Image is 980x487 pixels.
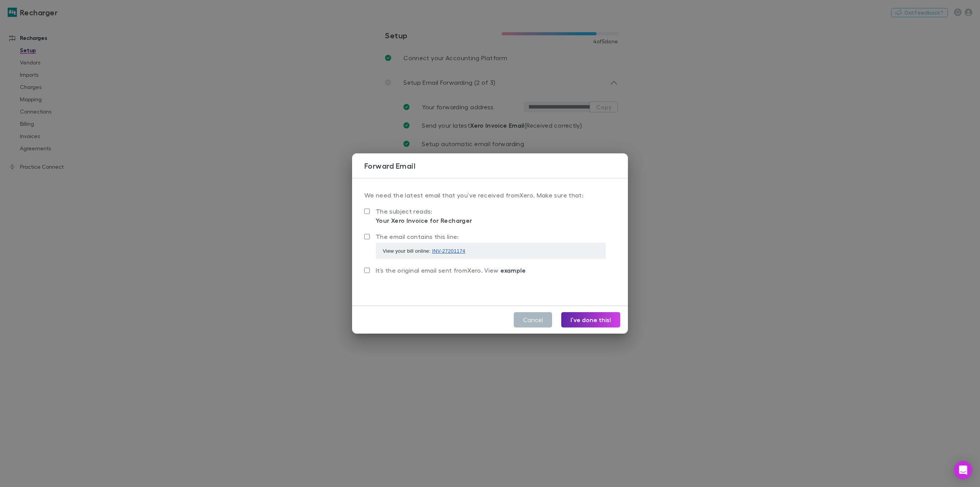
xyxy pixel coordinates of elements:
span: The email contains this line: [376,233,459,240]
span: The subject reads: [376,207,433,215]
div: Open Intercom Messenger [954,461,972,479]
span: View your bill online: [383,248,465,254]
span: example [500,267,526,274]
button: I’ve done this! [561,312,620,327]
div: Your Xero Invoice for Recharger [376,216,472,225]
button: Cancel [514,312,552,327]
span: It’s the original email sent from Xero . View [376,267,526,274]
p: We need the latest email that you’ve received from Xero . Make sure that: [364,191,616,206]
h3: Forward Email [364,161,628,170]
span: INV-27201174 [432,248,465,254]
